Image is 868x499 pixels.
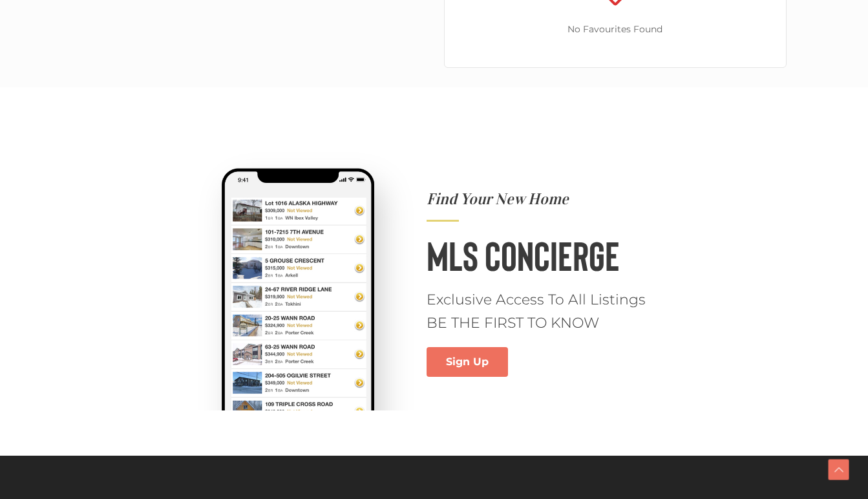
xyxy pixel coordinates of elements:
[427,235,670,275] h2: MLS Concierge
[446,357,489,367] span: Sign Up
[445,21,786,37] p: No Favourites Found
[427,347,508,377] a: Sign Up
[427,288,670,334] p: Exclusive Access To All Listings BE THE FIRST TO KNOW
[427,191,670,207] h4: Find Your New Home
